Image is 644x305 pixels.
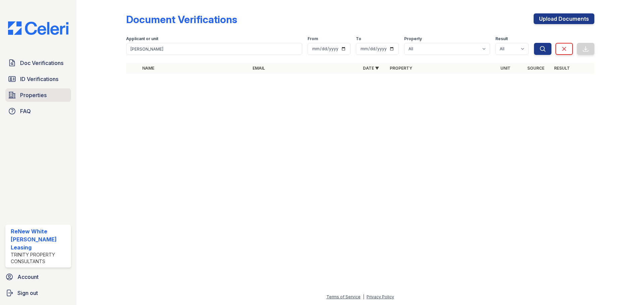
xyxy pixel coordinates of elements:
[390,66,412,71] a: Property
[326,294,361,299] a: Terms of Service
[363,66,379,71] a: Date ▼
[20,91,47,99] span: Properties
[356,36,361,42] label: To
[20,107,31,115] span: FAQ
[17,289,38,297] span: Sign out
[367,294,394,299] a: Privacy Policy
[11,251,68,265] div: Trinity Property Consultants
[495,36,508,42] label: Result
[500,66,511,71] a: Unit
[17,273,39,281] span: Account
[3,270,74,284] a: Account
[126,13,237,25] div: Document Verifications
[126,36,158,42] label: Applicant or unit
[142,66,154,71] a: Name
[3,21,74,35] img: CE_Logo_Blue-a8612792a0a2168367f1c8372b55b34899dd931a85d93a1a3d3e32e68fde9ad4.png
[5,72,71,86] a: ID Verifications
[554,66,570,71] a: Result
[3,286,74,300] a: Sign out
[308,36,318,42] label: From
[363,294,364,299] div: |
[534,13,594,24] a: Upload Documents
[253,66,265,71] a: Email
[5,88,71,102] a: Properties
[5,56,71,70] a: Doc Verifications
[126,43,302,55] input: Search by name, email, or unit number
[5,104,71,118] a: FAQ
[527,66,544,71] a: Source
[20,75,58,83] span: ID Verifications
[20,59,63,67] span: Doc Verifications
[404,36,422,42] label: Property
[11,227,68,251] div: ReNew White [PERSON_NAME] Leasing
